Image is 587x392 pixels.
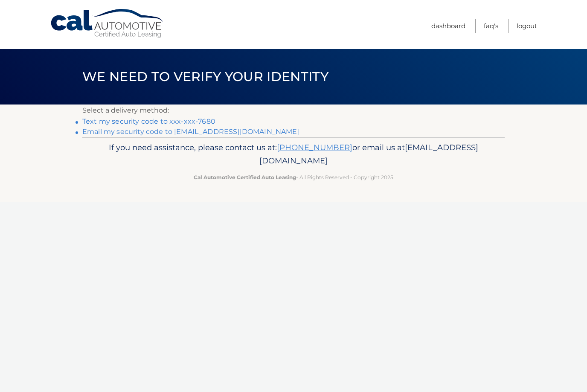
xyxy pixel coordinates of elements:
span: We need to verify your identity [82,69,328,84]
a: Email my security code to [EMAIL_ADDRESS][DOMAIN_NAME] [82,128,299,136]
strong: Cal Automotive Certified Auto Leasing [194,174,296,180]
a: [PHONE_NUMBER] [277,142,352,152]
p: Select a delivery method: [82,105,505,116]
a: Logout [517,19,537,33]
p: - All Rights Reserved - Copyright 2025 [88,173,499,182]
a: FAQ's [484,19,498,33]
p: If you need assistance, please contact us at: or email us at [88,141,499,168]
a: Text my security code to xxx-xxx-7680 [82,117,215,125]
a: Dashboard [431,19,465,33]
a: Cal Automotive [50,9,165,39]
